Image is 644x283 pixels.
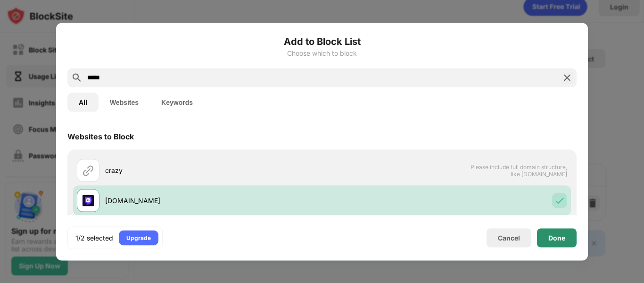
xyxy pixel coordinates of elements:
[105,165,322,175] div: crazy
[99,93,150,111] button: Websites
[75,233,113,242] div: 1/2 selected
[150,93,204,111] button: Keywords
[67,93,99,111] button: All
[83,164,94,176] img: url.svg
[561,72,573,83] img: search-close
[548,234,565,241] div: Done
[470,163,567,177] span: Please include full domain structure, like [DOMAIN_NAME]
[67,131,134,141] div: Websites to Block
[67,49,577,57] div: Choose which to block
[105,196,322,206] div: [DOMAIN_NAME]
[83,195,94,206] img: favicons
[67,34,577,48] h6: Add to Block List
[126,233,151,242] div: Upgrade
[71,72,83,83] img: search.svg
[498,234,520,242] div: Cancel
